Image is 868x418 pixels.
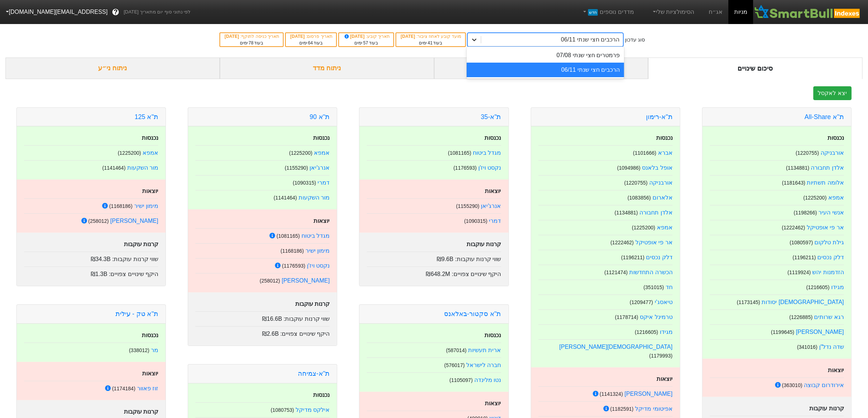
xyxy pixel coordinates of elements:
[88,218,109,224] small: ( 258012 )
[762,299,844,305] a: [DEMOGRAPHIC_DATA] יסודות
[815,239,844,245] a: גילת טלקום
[464,218,487,224] small: ( 1090315 )
[625,36,645,44] div: סוג עדכון
[318,180,330,186] a: דמרי
[448,150,471,156] small: ( 1081165 )
[600,391,623,397] small: ( 1141324 )
[289,150,312,156] small: ( 1225200 )
[485,188,501,194] strong: יוצאות
[485,135,501,141] strong: נכנסות
[789,314,813,320] small: ( 1226885 )
[797,344,817,350] small: ( 341016 )
[124,8,190,16] span: לפי נתוני סוף יום מתאריך [DATE]
[343,34,366,39] span: [DATE]
[293,180,316,186] small: ( 1090315 )
[660,329,673,335] a: מגידו
[151,347,158,353] a: מר
[260,278,280,284] small: ( 258012 )
[646,254,672,260] a: דלק נכסים
[195,311,330,323] div: שווי קרנות עוקבות :
[400,33,461,40] div: מועד קובע לאחוז ציבור :
[821,150,844,156] a: אורבניקה
[813,269,844,275] a: הזדמנות יהש
[640,314,672,320] a: טרמינל איקס
[796,150,819,156] small: ( 1220755 )
[289,33,332,40] div: תאריך פרסום :
[819,209,844,216] a: אנשי העיר
[604,269,628,275] small: ( 1121474 )
[313,392,330,398] strong: נכנסות
[314,218,330,224] strong: יוצאות
[428,40,432,46] span: 41
[249,40,253,46] span: 78
[629,269,672,275] a: הכשרה התחדשות
[135,113,158,121] a: ת''א 125
[467,63,624,77] div: הרכבים חצי שנתי 06/11
[114,7,118,17] span: ?
[308,40,313,46] span: 64
[444,362,465,368] small: ( 576017 )
[110,218,159,224] a: [PERSON_NAME]
[473,150,501,156] a: מגדל ביטוח
[807,180,844,186] a: אלומה תשתיות
[649,353,673,359] small: ( 1179993 )
[771,329,794,335] small: ( 1199645 )
[639,209,672,216] a: אלדן תחבורה
[285,165,308,171] small: ( 1155290 )
[588,9,598,16] span: חדש
[658,150,673,156] a: אברא
[290,34,306,39] span: [DATE]
[646,113,673,121] a: ת''א-רימון
[367,252,501,264] div: שווי קרנות עוקבות :
[343,40,390,46] div: בעוד ימים
[466,362,501,368] a: חברה לישראל
[468,347,501,353] a: ארית תעשיות
[828,194,844,201] a: אמפא
[271,407,294,413] small: ( 1080753 )
[282,263,305,269] small: ( 1176593 )
[628,195,651,201] small: ( 1083856 )
[310,165,330,171] a: אנרג'יאן
[617,165,641,171] small: ( 1094986 )
[737,299,760,305] small: ( 1173145 )
[134,203,158,209] a: מימון ישיר
[642,165,672,171] a: אופל בלאנס
[635,406,672,412] a: אפיטומי מדיקל
[657,224,673,230] a: אמפא
[811,165,844,171] a: אלדן תחבורה
[810,405,844,411] strong: קרנות עוקבות
[277,233,300,239] small: ( 1081165 )
[363,40,368,46] span: 57
[343,33,390,40] div: תאריך קובע :
[793,255,816,260] small: ( 1196211 )
[434,58,649,79] div: ביקושים והיצעים צפויים
[289,40,332,46] div: בעוד ימים
[485,332,501,338] strong: נכנסות
[579,5,637,19] a: מדדים נוספיםחדש
[807,224,844,230] a: אר פי אופטיקל
[786,165,809,171] small: ( 1134881 )
[782,180,805,186] small: ( 1181643 )
[281,248,304,254] small: ( 1168186 )
[813,86,852,100] button: יצא לאקסל
[828,135,844,141] strong: נכנסות
[624,391,673,397] a: [PERSON_NAME]
[818,254,844,260] a: דלק נכסים
[118,150,141,156] small: ( 1225200 )
[467,48,624,63] div: פרמטרים חצי שנתי 07/08
[127,165,158,171] a: מור השקעות
[474,377,501,383] a: נטו מלינדה
[298,370,330,377] a: ת''א-צמיחה
[401,34,416,39] span: [DATE]
[489,218,501,224] a: דמרי
[478,165,501,171] a: נקסט ויז'ן
[124,241,158,247] strong: קרנות עוקבות
[787,269,811,275] small: ( 1119924 )
[624,180,648,186] small: ( 1220755 )
[305,248,330,254] a: מימון ישיר
[299,194,330,201] a: מור השקעות
[806,284,830,290] small: ( 1216605 )
[224,33,279,40] div: תאריך כניסה לתוקף :
[456,203,479,209] small: ( 1155290 )
[805,113,844,121] a: ת''א All-Share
